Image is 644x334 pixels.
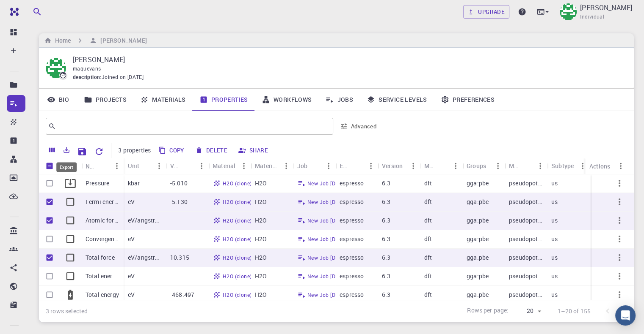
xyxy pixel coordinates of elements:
p: 1–20 of 155 [557,307,591,315]
p: H2O [255,235,267,243]
a: Upgrade [463,5,509,19]
div: Unit [124,157,166,174]
div: Material Formula [255,157,279,174]
button: Copy [156,144,188,157]
button: Menu [322,159,335,173]
button: Export [59,143,74,157]
div: Unit [128,157,140,174]
button: Go to next page [616,303,633,320]
div: Groups [462,157,505,174]
p: pseudopotential [509,235,543,243]
button: Sort [97,159,110,173]
a: New Job [DATE] 18:32 PM [297,272,372,280]
p: H2O [255,198,267,206]
p: Pressure [86,179,109,187]
h6: Home [52,36,71,45]
p: espresso [340,272,364,280]
button: Sort [181,159,195,173]
p: dft [424,216,432,225]
a: H2O (clone) [213,291,252,299]
p: [PERSON_NAME] [580,3,632,13]
div: Job [293,157,335,174]
button: Advanced [337,119,381,133]
p: H2O [255,291,267,299]
p: dft [424,253,432,262]
div: Material [213,157,235,174]
p: eV [128,235,135,243]
p: eV [128,198,135,206]
button: Menu [279,159,293,173]
p: Convergence electronic [86,235,119,243]
button: Share [236,144,271,157]
span: Support [17,6,47,14]
h6: [PERSON_NAME] [97,36,146,45]
a: New Job [DATE] 18:32 PM [297,179,372,187]
div: Icon [60,158,81,174]
div: Subtype [547,157,589,174]
span: Joined on [DATE] [102,73,144,81]
button: Delete [193,144,231,157]
p: eV/angstrom [128,216,162,225]
a: Bio [39,89,77,111]
p: espresso [340,198,364,206]
a: H2O (clone) [213,216,252,225]
p: Rows per page: [467,306,509,316]
button: Menu [491,159,505,173]
p: 6.3 [382,216,390,225]
button: Sort [520,159,533,173]
p: gga:pbe [467,216,489,225]
div: Version [382,157,403,174]
p: [PERSON_NAME] [73,54,620,65]
button: Menu [533,159,547,173]
div: Material [208,157,251,174]
p: H2O [255,253,267,262]
div: Name [86,158,97,174]
a: New Job [DATE] 18:32 PM [297,216,372,225]
p: gga:pbe [467,291,489,299]
p: H2O [255,179,267,187]
a: New Job [DATE] 18:32 PM [297,291,372,299]
button: Columns [45,143,59,157]
p: Total energy contributions [86,272,119,280]
button: Menu [152,159,166,173]
button: Reset Explorer Settings [91,143,108,160]
p: H2O [255,272,267,280]
a: Workflows [255,89,319,111]
p: us [551,235,558,243]
nav: breadcrumb [42,36,149,45]
p: Total force [86,253,115,262]
p: dft [424,272,432,280]
p: dft [424,198,432,206]
p: 6.3 [382,272,390,280]
p: gga:pbe [467,198,489,206]
button: Save Explorer Settings [74,143,91,160]
button: Menu [406,159,420,173]
p: espresso [340,235,364,243]
a: Jobs [318,89,360,111]
p: gga:pbe [467,235,489,243]
p: dft [424,179,432,187]
span: description : [73,73,102,81]
p: gga:pbe [467,179,489,187]
p: eV [128,291,135,299]
div: Export [56,162,77,172]
p: 6.3 [382,179,390,187]
div: Job [297,157,307,174]
div: Model [424,157,435,174]
a: Service Levels [360,89,434,111]
p: us [551,179,558,187]
button: Menu [364,159,378,173]
div: Engine [335,157,378,174]
p: pseudopotential [509,272,543,280]
p: us [551,253,558,262]
p: H2O [255,216,267,225]
div: 20 [512,305,544,317]
a: New Job [DATE] 18:32 PM [297,253,372,262]
p: gga:pbe [467,253,489,262]
p: us [551,272,558,280]
p: eV/angstrom [128,253,162,262]
p: us [551,216,558,225]
p: pseudopotential [509,179,543,187]
p: 6.3 [382,291,390,299]
p: 6.3 [382,253,390,262]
